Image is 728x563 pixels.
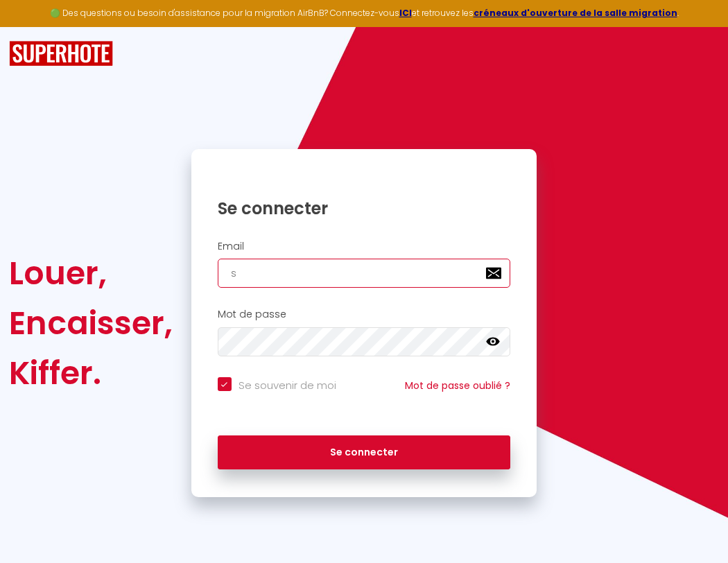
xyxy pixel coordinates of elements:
[218,198,511,219] h1: Se connecter
[474,7,677,19] a: créneaux d'ouverture de la salle migration
[405,379,510,392] a: Mot de passe oublié ?
[399,7,412,19] a: ICI
[9,248,173,298] div: Louer,
[218,435,511,470] button: Se connecter
[11,6,53,47] button: Ouvrir le widget de chat LiveChat
[9,348,173,398] div: Kiffer.
[218,309,511,320] h2: Mot de passe
[218,259,511,288] input: Ton Email
[9,41,113,67] img: SuperHote logo
[9,298,173,348] div: Encaisser,
[218,241,511,252] h2: Email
